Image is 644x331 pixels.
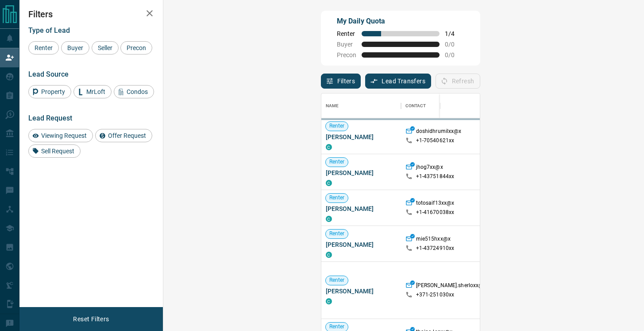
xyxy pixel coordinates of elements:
[326,204,397,213] span: [PERSON_NAME]
[401,93,472,118] div: Contact
[28,41,59,55] div: Renter
[326,122,348,130] span: Renter
[95,129,152,142] div: Offer Request
[326,144,332,150] div: condos.ca
[123,44,149,51] span: Precon
[83,88,108,95] span: MrLoft
[337,30,356,37] span: Renter
[321,93,401,118] div: Name
[326,132,397,141] span: [PERSON_NAME]
[28,85,71,98] div: Property
[416,137,455,144] p: +1- 70540621xx
[326,158,348,166] span: Renter
[28,9,154,19] h2: Filters
[326,298,332,304] div: condos.ca
[38,132,90,139] span: Viewing Request
[326,276,348,284] span: Renter
[365,74,431,89] button: Lead Transfers
[326,287,397,296] span: [PERSON_NAME]
[405,93,426,118] div: Contact
[120,41,152,55] div: Precon
[416,173,455,180] p: +1- 43751844xx
[445,41,464,48] span: 0 / 0
[416,128,462,137] p: doshidhrumilxx@x
[92,41,119,55] div: Seller
[326,216,332,222] div: condos.ca
[337,16,464,27] p: My Daily Quota
[123,88,151,95] span: Condos
[416,282,486,291] p: [PERSON_NAME].sherloxx@x
[28,144,81,158] div: Sell Request
[61,41,89,55] div: Buyer
[105,132,149,139] span: Offer Request
[95,44,116,51] span: Seller
[67,312,115,327] button: Reset Filters
[31,44,56,51] span: Renter
[337,41,356,48] span: Buyer
[28,114,72,122] span: Lead Request
[114,85,154,98] div: Condos
[64,44,86,51] span: Buyer
[445,30,464,37] span: 1 / 4
[28,70,69,78] span: Lead Source
[416,209,455,216] p: +1- 41670038xx
[321,74,361,89] button: Filters
[38,88,68,95] span: Property
[326,240,397,249] span: [PERSON_NAME]
[416,291,455,299] p: +371- 251030xx
[445,51,464,58] span: 0 / 0
[326,194,348,202] span: Renter
[337,51,356,58] span: Precon
[326,93,339,118] div: Name
[326,180,332,186] div: condos.ca
[73,85,112,98] div: MrLoft
[416,245,455,252] p: +1- 43724910xx
[326,168,397,177] span: [PERSON_NAME]
[326,323,348,331] span: Renter
[416,199,455,209] p: totosaif13xx@x
[28,129,93,142] div: Viewing Request
[416,235,451,245] p: mie515hxx@x
[38,148,77,155] span: Sell Request
[326,230,348,238] span: Renter
[326,252,332,258] div: condos.ca
[28,26,70,35] span: Type of Lead
[416,164,443,173] p: jhog7xx@x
